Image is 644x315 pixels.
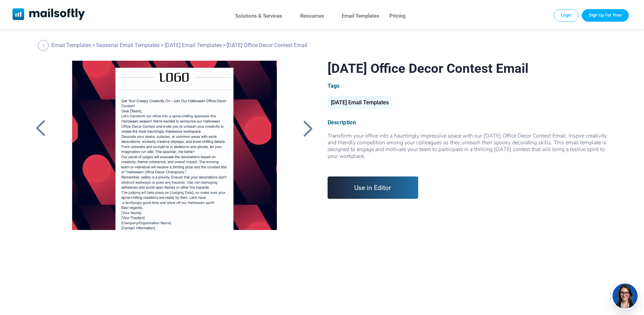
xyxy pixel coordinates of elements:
a: Login [554,9,579,21]
div: Transform your office into a hauntingly impressive space with our [DATE] Office Decor Contest Ema... [328,132,612,166]
a: [DATE] Email Templates [328,102,392,105]
a: Back [300,120,317,137]
a: Halloween Office Decor Contest Email [61,61,288,230]
div: Description [328,119,612,126]
a: Email Templates [342,11,379,21]
a: Pricing [389,11,406,21]
a: Email Templates [51,42,91,48]
a: Back [38,40,50,51]
a: Mailsoftly [13,8,85,21]
a: Back [32,120,49,137]
h1: [DATE] Office Decor Contest Email [328,61,612,76]
a: Seasonal Email Templates [96,42,160,48]
a: Trial [582,9,629,21]
a: Solutions & Services [235,11,282,21]
div: Tags [328,83,612,89]
a: Resources [300,11,324,21]
a: [DATE] Email Templates [165,42,222,48]
div: [DATE] Email Templates [328,96,392,109]
a: Use in Editor [328,176,419,199]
